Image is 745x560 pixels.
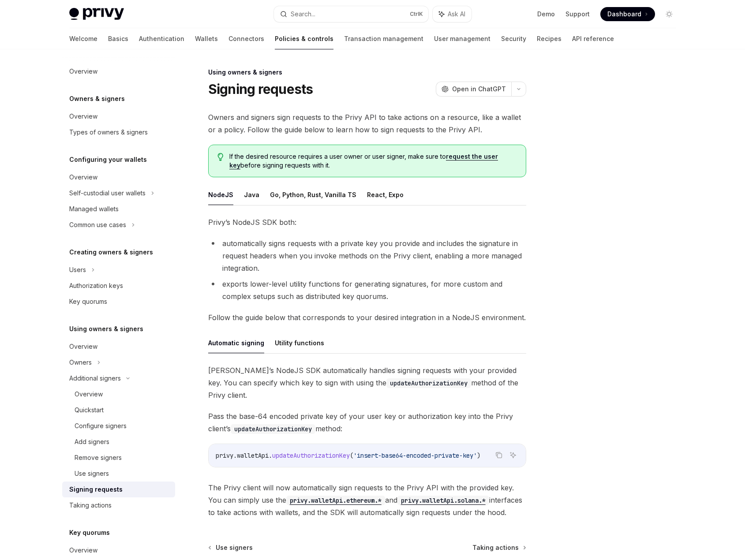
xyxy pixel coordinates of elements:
[75,437,109,447] div: Add signers
[69,357,92,368] div: Owners
[217,153,224,161] svg: Tip
[75,468,109,479] div: Use signers
[228,28,264,49] a: Connectors
[62,124,175,140] a: Types of owners & signers
[353,452,477,459] span: 'insert-base64-encoded-private-key'
[208,311,526,324] span: Follow the guide below that corresponds to your desired integration in a NodeJS environment.
[62,339,175,355] a: Overview
[69,93,125,104] h5: Owners & signers
[208,332,264,353] button: Automatic signing
[350,452,353,459] span: (
[69,341,97,352] div: Overview
[269,452,272,459] span: .
[572,28,614,49] a: API reference
[62,450,175,466] a: Remove signers
[237,452,269,459] span: walletApi
[275,28,333,49] a: Policies & controls
[600,7,655,21] a: Dashboard
[448,10,465,19] span: Ask AI
[69,265,86,275] div: Users
[397,496,489,505] code: privy.walletApi.solana.*
[208,111,526,136] span: Owners and signers sign requests to the Privy API to take actions on a resource, like a wallet or...
[69,127,148,138] div: Types of owners & signers
[69,66,97,77] div: Overview
[662,7,676,21] button: Toggle dark mode
[69,296,107,307] div: Key quorums
[208,278,526,302] li: exports lower-level utility functions for generating signatures, for more custom and complex setu...
[216,543,253,552] span: Use signers
[69,8,124,20] img: light logo
[69,204,119,214] div: Managed wallets
[208,216,526,228] span: Privy’s NodeJS SDK both:
[69,154,147,165] h5: Configuring your wallets
[62,386,175,402] a: Overview
[108,28,128,49] a: Basics
[291,9,315,19] div: Search...
[208,482,526,519] span: The Privy client will now automatically sign requests to the Privy API with the provided key. You...
[62,542,175,558] a: Overview
[195,28,218,49] a: Wallets
[472,543,525,552] a: Taking actions
[493,449,505,461] button: Copy the contents from the code block
[537,28,562,49] a: Recipes
[208,237,526,274] li: automatically signs requests with a private key you provide and includes the signature in request...
[75,405,104,415] div: Quickstart
[69,28,97,49] a: Welcome
[501,28,526,49] a: Security
[231,424,315,434] code: updateAuthorizationKey
[286,496,385,505] code: privy.walletApi.ethereum.*
[367,184,404,205] button: React, Expo
[274,6,428,22] button: Search...CtrlK
[208,184,233,205] button: NodeJS
[69,220,126,230] div: Common use cases
[472,543,519,552] span: Taking actions
[607,10,641,19] span: Dashboard
[208,68,526,77] div: Using owners & signers
[507,449,519,461] button: Ask AI
[62,294,175,310] a: Key quorums
[69,373,121,384] div: Additional signers
[275,332,324,353] button: Utility functions
[433,6,472,22] button: Ask AI
[410,11,423,18] span: Ctrl K
[272,452,350,459] span: updateAuthorizationKey
[208,410,526,435] span: Pass the base-64 encoded private key of your user key or authorization key into the Privy client’...
[69,111,97,122] div: Overview
[69,188,146,198] div: Self-custodial user wallets
[452,85,506,93] span: Open in ChatGPT
[62,497,175,513] a: Taking actions
[62,402,175,418] a: Quickstart
[75,389,103,399] div: Overview
[397,496,489,504] a: privy.walletApi.solana.*
[69,500,112,511] div: Taking actions
[62,169,175,185] a: Overview
[565,10,590,19] a: Support
[62,108,175,124] a: Overview
[75,452,122,463] div: Remove signers
[537,10,555,19] a: Demo
[286,496,385,504] a: privy.walletApi.ethereum.*
[69,527,110,538] h5: Key quorums
[69,172,97,183] div: Overview
[69,280,123,291] div: Authorization keys
[386,378,471,388] code: updateAuthorizationKey
[244,184,259,205] button: Java
[208,81,313,97] h1: Signing requests
[62,63,175,79] a: Overview
[69,324,143,334] h5: Using owners & signers
[62,434,175,450] a: Add signers
[62,482,175,497] a: Signing requests
[216,452,233,459] span: privy
[62,278,175,294] a: Authorization keys
[69,545,97,556] div: Overview
[62,201,175,217] a: Managed wallets
[344,28,423,49] a: Transaction management
[208,364,526,401] span: [PERSON_NAME]’s NodeJS SDK automatically handles signing requests with your provided key. You can...
[209,543,253,552] a: Use signers
[233,452,237,459] span: .
[139,28,184,49] a: Authentication
[69,484,123,495] div: Signing requests
[229,152,517,170] span: If the desired resource requires a user owner or user signer, make sure to before signing request...
[434,28,490,49] a: User management
[75,421,127,431] div: Configure signers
